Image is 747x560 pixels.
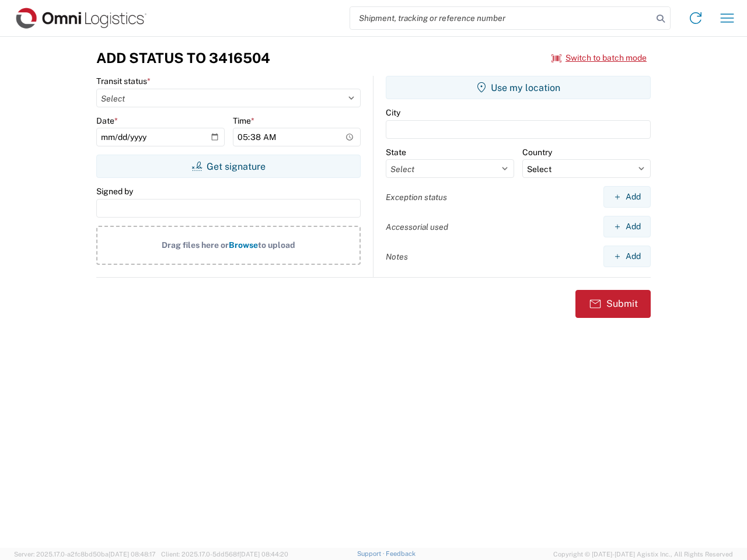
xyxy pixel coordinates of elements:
[603,246,651,267] button: Add
[96,76,151,86] label: Transit status
[553,549,733,559] span: Copyright © [DATE]-[DATE] Agistix Inc., All Rights Reserved
[603,216,651,237] button: Add
[14,551,156,558] span: Server: 2025.17.0-a2fc8bd50ba
[386,550,416,557] a: Feedback
[161,551,288,558] span: Client: 2025.17.0-5dd568f
[96,186,133,197] label: Signed by
[239,551,288,558] span: [DATE] 08:44:20
[386,107,400,118] label: City
[233,116,254,126] label: Time
[386,147,406,157] label: State
[229,240,258,250] span: Browse
[603,186,651,208] button: Add
[162,240,229,250] span: Drag files here or
[386,251,408,262] label: Notes
[522,147,552,157] label: Country
[386,192,447,202] label: Exception status
[258,240,295,250] span: to upload
[109,551,156,558] span: [DATE] 08:48:17
[575,290,651,318] button: Submit
[96,116,118,126] label: Date
[386,222,448,232] label: Accessorial used
[551,48,647,68] button: Switch to batch mode
[386,76,651,99] button: Use my location
[96,50,270,66] h3: Add Status to 3416504
[96,155,361,178] button: Get signature
[357,550,386,557] a: Support
[350,7,652,29] input: Shipment, tracking or reference number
